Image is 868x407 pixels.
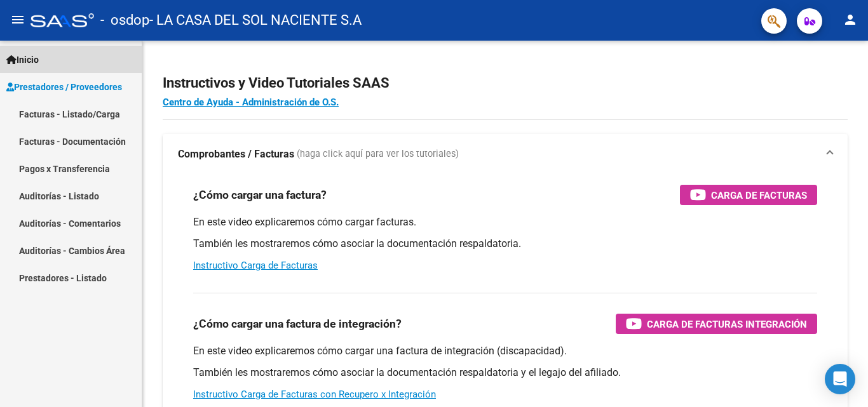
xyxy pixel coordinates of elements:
[616,314,817,334] button: Carga de Facturas Integración
[647,316,807,332] span: Carga de Facturas Integración
[163,97,339,108] a: Centro de Ayuda - Administración de O.S.
[843,12,858,27] mat-icon: person
[193,366,817,380] p: También les mostraremos cómo asociar la documentación respaldatoria y el legajo del afiliado.
[680,185,817,205] button: Carga de Facturas
[825,364,855,394] div: Open Intercom Messenger
[193,344,817,358] p: En este video explicaremos cómo cargar una factura de integración (discapacidad).
[193,237,817,251] p: También les mostraremos cómo asociar la documentación respaldatoria.
[193,315,402,333] h3: ¿Cómo cargar una factura de integración?
[6,53,39,67] span: Inicio
[711,187,807,203] span: Carga de Facturas
[297,147,459,161] span: (haga click aquí para ver los tutoriales)
[6,80,122,94] span: Prestadores / Proveedores
[10,12,25,27] mat-icon: menu
[100,6,149,34] span: - osdop
[149,6,362,34] span: - LA CASA DEL SOL NACIENTE S.A
[193,389,436,400] a: Instructivo Carga de Facturas con Recupero x Integración
[163,71,848,95] h2: Instructivos y Video Tutoriales SAAS
[163,134,848,175] mat-expansion-panel-header: Comprobantes / Facturas (haga click aquí para ver los tutoriales)
[193,260,318,271] a: Instructivo Carga de Facturas
[193,186,327,204] h3: ¿Cómo cargar una factura?
[193,215,817,229] p: En este video explicaremos cómo cargar facturas.
[178,147,294,161] strong: Comprobantes / Facturas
